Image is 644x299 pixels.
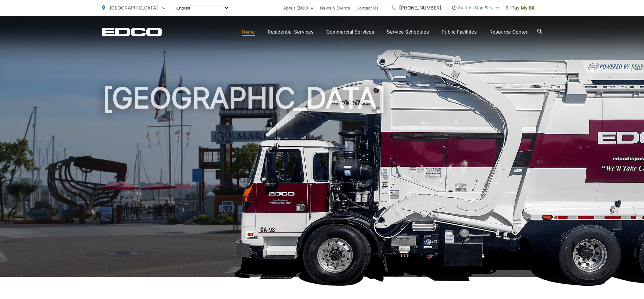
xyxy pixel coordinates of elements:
a: Commercial Services [326,28,374,36]
a: News & Events [320,4,350,12]
h1: [GEOGRAPHIC_DATA] [102,82,542,283]
a: About EDCO [283,4,314,12]
a: EDCD logo. Return to the homepage. [102,28,162,36]
a: Resource Center [489,28,528,36]
a: Residential Services [268,28,314,36]
a: Service Schedules [387,28,429,36]
a: Home [242,28,255,36]
span: Pay My Bill [506,4,536,12]
select: Select a language [175,5,229,11]
span: [GEOGRAPHIC_DATA] [110,5,158,11]
a: Contact Us [356,4,379,12]
a: Public Facilities [442,28,477,36]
